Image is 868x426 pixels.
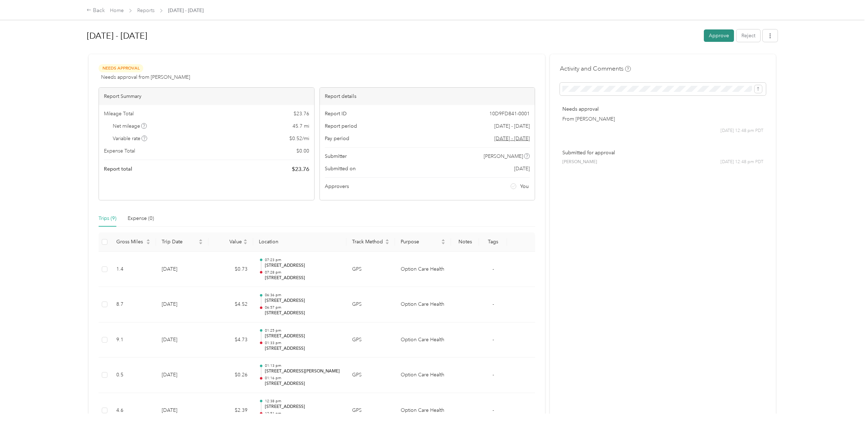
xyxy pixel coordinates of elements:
p: 01:33 pm [265,341,341,345]
td: GPS [346,322,395,358]
span: Submitter [325,153,347,160]
span: caret-up [243,238,247,242]
td: [DATE] [156,358,208,393]
span: - [493,266,494,272]
span: - [493,301,494,307]
span: Report period [325,122,357,130]
td: 1.4 [111,252,156,287]
p: 12:38 pm [265,399,341,404]
span: - [493,407,494,413]
p: Needs approval [562,105,763,113]
span: caret-down [146,241,150,245]
p: [STREET_ADDRESS] [265,333,341,339]
span: caret-down [199,241,203,245]
span: [DATE] [514,165,530,172]
p: 06:57 pm [265,305,341,310]
p: [STREET_ADDRESS] [265,404,341,410]
span: - [493,372,494,378]
span: caret-up [146,238,150,242]
span: You [520,183,529,190]
span: $ 23.76 [292,165,309,173]
td: Option Care Health [395,358,451,393]
p: Submitted for approval [562,149,763,156]
span: Net mileage [113,122,147,130]
span: caret-down [243,241,247,245]
span: Submitted on [325,165,356,172]
span: Trip Date [162,239,197,245]
span: $ 0.00 [296,147,309,155]
span: Needs approval from [PERSON_NAME] [101,73,190,81]
span: caret-up [385,238,389,242]
iframe: Everlance-gr Chat Button Frame [828,386,868,426]
span: Value [214,239,242,245]
td: 0.5 [111,358,156,393]
span: Gross Miles [116,239,145,245]
th: Value [208,232,253,252]
th: Notes [451,232,479,252]
span: 10D9FD841-0001 [489,110,530,117]
p: [STREET_ADDRESS] [265,381,341,387]
span: caret-down [385,241,389,245]
th: Gross Miles [111,232,156,252]
td: $0.73 [208,252,253,287]
td: $4.52 [208,287,253,322]
span: [PERSON_NAME] [484,153,523,160]
p: [STREET_ADDRESS] [265,275,341,281]
span: Report ID [325,110,347,117]
td: $0.26 [208,358,253,393]
span: Pay period [325,135,349,142]
a: Home [110,7,124,13]
p: 06:36 pm [265,293,341,298]
span: Variable rate [113,135,148,142]
p: [STREET_ADDRESS] [265,345,341,352]
span: Needs Approval [99,64,143,72]
p: 07:28 pm [265,270,341,275]
span: Report total [104,165,132,173]
span: [DATE] - [DATE] [494,122,530,130]
p: [STREET_ADDRESS] [265,310,341,316]
span: caret-up [441,238,445,242]
td: [DATE] [156,287,208,322]
span: - [493,337,494,343]
button: Approve [704,29,734,42]
span: [DATE] 12:48 pm PDT [720,159,763,165]
td: $4.73 [208,322,253,358]
th: Tags [479,232,507,252]
p: 01:13 pm [265,363,341,368]
p: [STREET_ADDRESS][PERSON_NAME] [265,368,341,375]
p: 01:16 pm [265,376,341,381]
span: Approvers [325,183,349,190]
p: [STREET_ADDRESS] [265,262,341,269]
span: $ 23.76 [294,110,309,117]
p: 07:23 pm [265,258,341,262]
span: Purpose [401,239,440,245]
p: [STREET_ADDRESS] [265,298,341,304]
span: [PERSON_NAME] [562,159,597,165]
th: Location [253,232,346,252]
td: 9.1 [111,322,156,358]
button: Reject [736,29,760,42]
td: Option Care Health [395,322,451,358]
th: Trip Date [156,232,208,252]
a: Reports [137,7,155,13]
th: Track Method [346,232,395,252]
div: Trips (9) [99,215,116,222]
td: Option Care Health [395,252,451,287]
div: Report details [320,88,535,105]
span: [DATE] 12:48 pm PDT [720,128,763,134]
td: Option Care Health [395,287,451,322]
div: Back [87,6,105,15]
td: [DATE] [156,252,208,287]
span: Track Method [352,239,384,245]
h1: Sep 1 - 30, 2025 [87,27,699,44]
p: 01:25 pm [265,328,341,333]
span: Expense Total [104,147,135,155]
td: 8.7 [111,287,156,322]
td: GPS [346,287,395,322]
div: Expense (0) [128,215,154,222]
td: GPS [346,358,395,393]
p: 12:51 pm [265,411,341,416]
span: [DATE] - [DATE] [168,7,204,14]
th: Purpose [395,232,451,252]
span: Mileage Total [104,110,134,117]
